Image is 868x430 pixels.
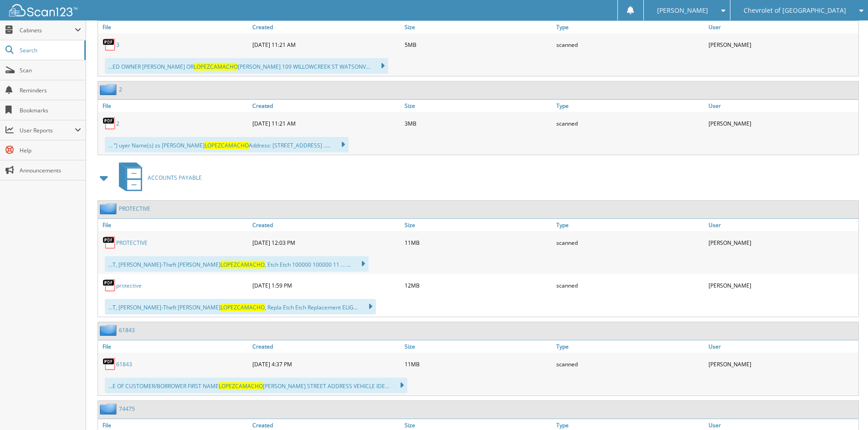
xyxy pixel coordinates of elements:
a: Type [554,340,706,353]
a: 61843 [119,326,135,334]
div: [PERSON_NAME] [706,114,858,132]
span: Scan [20,66,81,74]
a: Size [402,340,555,353]
div: ...E OF CUSTOMER/BORROWER FIRST NAME [PERSON_NAME] STREET ADDRESS VEHICLE IDE... [105,378,407,393]
a: File [98,219,250,231]
img: folder2.png [100,84,119,95]
div: [PERSON_NAME] [706,276,858,294]
span: ACCOUNTS PAYABLE [148,174,202,182]
div: scanned [554,35,706,54]
a: Size [402,219,555,231]
div: 3MB [402,114,555,132]
div: [DATE] 4:37 PM [250,355,402,373]
a: Type [554,100,706,112]
div: [PERSON_NAME] [706,35,858,54]
span: LOPEZCAMACHO [194,63,238,71]
div: ... ”) uyer Name(s) zs [PERSON_NAME] Address: [STREET_ADDRESS] ..... [105,137,349,152]
div: scanned [554,276,706,294]
span: Help [20,147,81,154]
div: 5MB [402,35,555,54]
a: protective [116,282,142,289]
a: Created [250,21,402,33]
span: Reminders [20,86,81,94]
a: 2 [119,86,122,93]
div: [PERSON_NAME] [706,355,858,373]
a: Type [554,21,706,33]
a: File [98,21,250,33]
a: PROTECTIVE [116,239,148,247]
div: [DATE] 11:21 AM [250,35,402,54]
div: scanned [554,355,706,373]
a: 3 [116,41,119,49]
a: Created [250,100,402,112]
iframe: Chat Widget [822,386,868,430]
a: Created [250,219,402,231]
span: LOPEZCAMACHO [219,382,263,390]
span: User Reports [20,126,75,134]
a: User [706,21,858,33]
div: ...ED OWNER [PERSON_NAME] OR [PERSON_NAME] 109 WILLOWCREEK ST WATSONV... [105,58,388,74]
a: Size [402,100,555,112]
img: PDF.png [103,357,116,371]
span: Search [20,46,80,54]
span: [PERSON_NAME] [657,8,708,13]
span: LOPEZCAMACHO [221,304,265,311]
a: File [98,100,250,112]
a: Created [250,340,402,353]
a: User [706,219,858,231]
span: LOPEZCAMACHO [205,142,249,149]
div: [DATE] 12:03 PM [250,233,402,252]
span: Cabinets [20,26,75,34]
div: scanned [554,114,706,132]
span: Bookmarks [20,106,81,114]
img: PDF.png [103,116,116,130]
a: 74475 [119,405,135,413]
a: ACCOUNTS PAYABLE [113,160,202,196]
a: User [706,100,858,112]
div: [DATE] 11:21 AM [250,114,402,132]
a: PROTECTIVE [119,205,150,212]
div: 11MB [402,233,555,252]
span: LOPEZCAMACHO [221,261,265,268]
div: ...T, [PERSON_NAME]-Theft [PERSON_NAME] , Repla Etch Etch Replacement ELIG... [105,299,376,314]
img: folder2.png [100,403,119,415]
img: PDF.png [103,38,116,51]
a: 2 [116,120,119,127]
img: PDF.png [103,278,116,292]
div: 12MB [402,276,555,294]
a: User [706,340,858,353]
img: scan123-logo-white.svg [9,4,77,16]
div: [DATE] 1:59 PM [250,276,402,294]
img: PDF.png [103,236,116,249]
img: folder2.png [100,203,119,214]
div: scanned [554,233,706,252]
a: File [98,340,250,353]
span: Announcements [20,167,81,174]
a: Type [554,219,706,231]
img: folder2.png [100,324,119,336]
a: 61843 [116,360,132,368]
a: Size [402,21,555,33]
div: ...T, [PERSON_NAME]-Theft [PERSON_NAME] , Etch Etch 100000 100000 11 ... ... [105,256,369,272]
div: 11MB [402,355,555,373]
span: Chevrolet of [GEOGRAPHIC_DATA] [744,8,846,13]
div: [PERSON_NAME] [706,233,858,252]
